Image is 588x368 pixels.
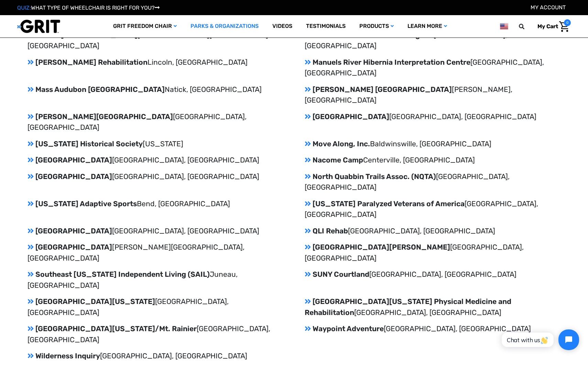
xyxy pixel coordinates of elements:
[28,297,229,317] span: [GEOGRAPHIC_DATA], [GEOGRAPHIC_DATA]
[17,4,160,11] a: QUIZ:WHAT TYPE OF WHEELCHAIR IS RIGHT FOR YOU?
[348,227,495,235] span: [GEOGRAPHIC_DATA], [GEOGRAPHIC_DATA]
[354,308,501,317] span: [GEOGRAPHIC_DATA], [GEOGRAPHIC_DATA]
[28,57,283,68] p: [PERSON_NAME] Rehabilitation
[305,296,560,318] p: [GEOGRAPHIC_DATA][US_STATE] Physical Medicine and Rehabilitation
[112,172,259,181] span: [GEOGRAPHIC_DATA], [GEOGRAPHIC_DATA]
[305,269,560,280] p: SUNY Courtland
[143,139,183,148] span: [US_STATE]
[305,57,560,78] p: Manuels River Hibernia Interpretation Centre
[305,30,560,51] p: MA DCR Universal Access Program
[305,155,560,166] p: Nacome Camp
[305,198,560,220] p: [US_STATE] Paralyzed Veterans of America
[28,111,283,133] p: [PERSON_NAME][GEOGRAPHIC_DATA]
[531,4,566,11] a: Account
[28,30,283,51] p: Lovers [GEOGRAPHIC_DATA]
[28,198,283,209] p: [US_STATE] Adaptive Sports
[100,351,247,360] span: [GEOGRAPHIC_DATA], [GEOGRAPHIC_DATA]
[305,111,560,122] p: [GEOGRAPHIC_DATA]
[352,15,401,38] a: Products
[28,243,244,262] span: [PERSON_NAME][GEOGRAPHIC_DATA], [GEOGRAPHIC_DATA]
[28,84,283,95] p: Mass Audubon [GEOGRAPHIC_DATA]
[532,19,571,34] a: Cart with 0 items
[401,15,454,38] a: Learn More
[112,156,259,164] span: [GEOGRAPHIC_DATA], [GEOGRAPHIC_DATA]
[522,19,532,34] input: Search
[148,58,248,66] span: Lincoln, [GEOGRAPHIC_DATA]
[494,324,585,356] iframe: Tidio Chat
[28,242,283,263] p: [GEOGRAPHIC_DATA]
[305,84,560,106] p: [PERSON_NAME] [GEOGRAPHIC_DATA]
[184,15,265,38] a: Parks & Organizations
[305,243,524,262] span: [GEOGRAPHIC_DATA], [GEOGRAPHIC_DATA]
[106,15,184,38] a: GRIT Freedom Chair
[500,22,508,31] img: us.png
[28,269,283,291] p: Southeast [US_STATE] Independent Living (SAIL)
[370,139,491,148] span: Baldwinswille, [GEOGRAPHIC_DATA]
[363,156,475,164] span: Centerville, [GEOGRAPHIC_DATA]
[28,296,283,318] p: [GEOGRAPHIC_DATA][US_STATE]
[305,225,560,236] p: QLI Rehab
[165,85,262,94] span: Natick, [GEOGRAPHIC_DATA]
[137,199,230,208] span: Bend, [GEOGRAPHIC_DATA]
[28,171,283,182] p: [GEOGRAPHIC_DATA]
[28,323,283,345] p: [GEOGRAPHIC_DATA][US_STATE]/Mt. Rainier
[28,225,283,236] p: [GEOGRAPHIC_DATA]
[17,4,31,11] span: QUIZ:
[28,270,238,290] span: Juneau, [GEOGRAPHIC_DATA]
[305,171,560,193] p: North Quabbin Trails Assoc. (NQTA)
[299,15,352,38] a: Testimonials
[384,324,531,333] span: [GEOGRAPHIC_DATA], [GEOGRAPHIC_DATA]
[389,112,536,121] span: [GEOGRAPHIC_DATA], [GEOGRAPHIC_DATA]
[17,19,60,33] img: GRIT All-Terrain Wheelchair and Mobility Equipment
[564,19,571,26] span: 0
[28,138,283,149] p: [US_STATE] Historical Society
[265,15,299,38] a: Videos
[305,242,560,263] p: [GEOGRAPHIC_DATA][PERSON_NAME]
[28,324,270,344] span: [GEOGRAPHIC_DATA], [GEOGRAPHIC_DATA]
[537,23,558,30] span: My Cart
[559,21,569,32] img: Cart
[305,138,560,149] p: Move Along, Inc.
[369,270,516,278] span: [GEOGRAPHIC_DATA], [GEOGRAPHIC_DATA]
[28,155,283,166] p: [GEOGRAPHIC_DATA]
[305,323,560,334] p: Waypoint Adventure
[28,350,283,361] p: Wilderness Inquiry
[112,227,259,235] span: [GEOGRAPHIC_DATA], [GEOGRAPHIC_DATA]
